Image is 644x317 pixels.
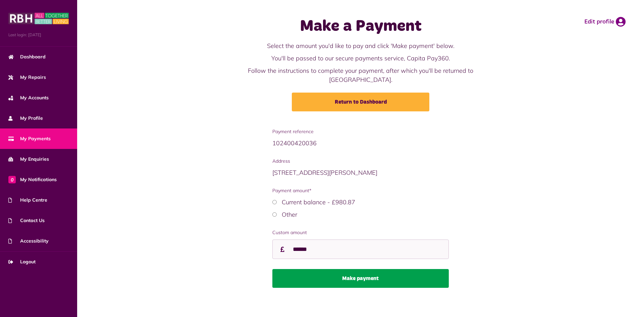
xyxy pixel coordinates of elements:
[226,66,495,84] p: Follow the instructions to complete your payment, after which you'll be returned to [GEOGRAPHIC_D...
[8,237,49,245] span: Accessibility
[8,258,36,265] span: Logout
[272,229,449,236] label: Custom amount
[226,41,495,50] p: Select the amount you'd like to pay and click 'Make payment' below.
[282,198,355,206] label: Current balance - £980.87
[272,187,449,194] span: Payment amount*
[8,135,51,142] span: My Payments
[8,176,57,183] span: My Notifications
[282,211,297,218] label: Other
[8,115,43,122] span: My Profile
[226,17,495,36] h1: Make a Payment
[8,53,46,60] span: Dashboard
[272,158,449,165] span: Address
[8,32,69,38] span: Last login: [DATE]
[8,12,69,25] img: MyRBH
[8,94,49,101] span: My Accounts
[272,139,317,147] span: 102400420036
[8,156,49,163] span: My Enquiries
[272,269,449,288] button: Make payment
[226,54,495,63] p: You'll be passed to our secure payments service, Capita Pay360.
[272,169,377,176] span: [STREET_ADDRESS][PERSON_NAME]
[272,128,449,135] span: Payment reference
[8,217,45,224] span: Contact Us
[8,197,47,204] span: Help Centre
[8,176,16,183] span: 0
[584,17,626,27] a: Edit profile
[8,74,46,81] span: My Repairs
[292,93,429,111] a: Return to Dashboard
